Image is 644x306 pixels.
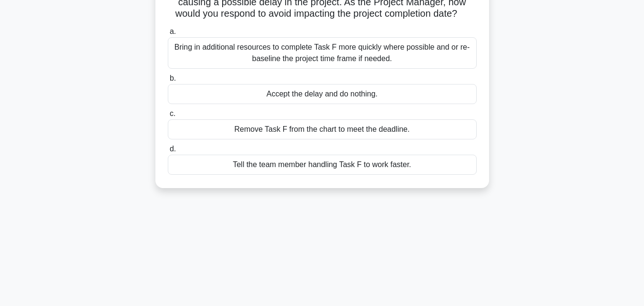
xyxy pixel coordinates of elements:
div: Tell the team member handling Task F to work faster. [168,155,477,175]
span: a. [170,27,176,35]
span: d. [170,145,176,153]
div: Accept the delay and do nothing. [168,84,477,104]
span: b. [170,74,176,82]
div: Bring in additional resources to complete Task F more quickly where possible and or re-baseline t... [168,37,477,69]
div: Remove Task F from the chart to meet the deadline. [168,119,477,139]
span: c. [170,109,175,117]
